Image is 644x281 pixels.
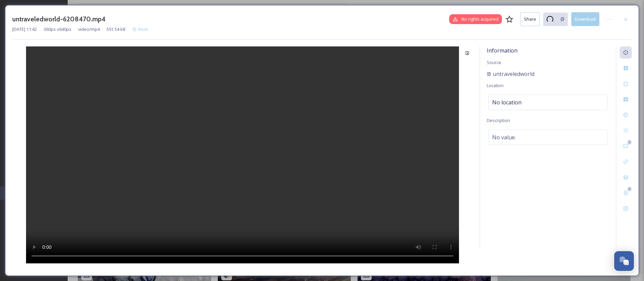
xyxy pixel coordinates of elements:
button: Share [520,12,540,26]
span: 360 px x 640 px [44,26,71,33]
span: No rights acquired [461,16,499,22]
span: Information [487,47,517,54]
h3: untraveledworld-6208470.mp4 [12,14,106,24]
span: Root [138,26,148,32]
button: Open Chat [614,251,634,271]
div: 0 [627,140,632,145]
a: untraveledworld [487,70,534,78]
span: Location [487,82,504,88]
span: untraveledworld [493,70,534,78]
span: No location [492,98,522,106]
span: 591.54 kB [107,26,125,33]
button: Download [571,12,599,26]
span: Source [487,59,501,65]
span: Description [487,117,510,123]
div: 0 [627,187,632,192]
span: video/mp4 [78,26,100,33]
span: [DATE] 11:42 [12,26,37,33]
span: No value. [492,133,516,141]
